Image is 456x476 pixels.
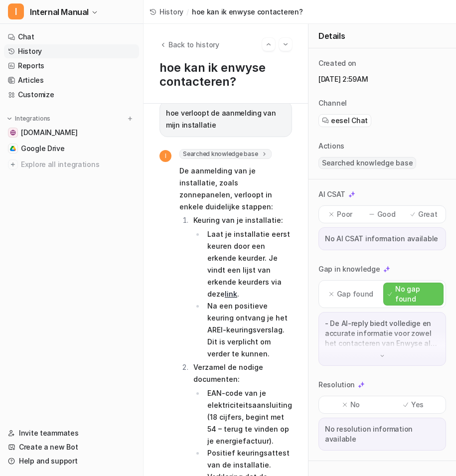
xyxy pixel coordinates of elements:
span: Google Drive [21,144,65,154]
a: eesel Chat [322,116,368,126]
p: Keuring van je installatie: [193,214,292,226]
span: [DOMAIN_NAME] [21,128,77,138]
p: Gap in knowledge [318,264,380,274]
p: Resolution [318,380,355,390]
p: No gap found [395,284,439,304]
p: Channel [318,98,347,108]
div: Details [308,24,456,48]
img: Google Drive [10,146,16,152]
img: menu_add.svg [127,115,134,122]
a: Reports [4,59,139,73]
li: Positief keuringsattest van de installatie. [204,447,292,471]
span: Internal Manual [30,5,89,19]
img: down-arrow [379,352,386,359]
button: Go to previous session [262,38,275,51]
span: Explore all integrations [21,157,135,172]
p: Good [377,209,396,219]
a: www.fluvius.be[DOMAIN_NAME] [4,126,139,140]
p: De aanmelding van je installatie, zoals zonnepanelen, verloopt in enkele duidelijke stappen: [179,165,292,213]
button: Integrations [4,114,53,124]
a: Create a new Bot [4,440,139,454]
span: hoe kan ik enwyse contacteren? [192,6,303,17]
p: Integrations [15,115,50,123]
img: expand menu [6,115,13,122]
a: Explore all integrations [4,158,139,171]
a: Articles [4,73,139,87]
button: Back to history [159,39,219,50]
img: Previous session [265,40,272,49]
a: Chat [4,30,139,44]
p: Poor [337,209,352,219]
p: Created on [318,58,356,68]
p: AI CSAT [318,189,345,199]
span: / [186,6,189,17]
a: Invite teammates [4,426,139,440]
p: Actions [318,141,344,151]
img: explore all integrations [8,159,18,169]
img: www.fluvius.be [10,130,16,136]
p: Verzamel de nodige documenten: [193,361,292,385]
p: Gap found [337,289,373,299]
a: Customize [4,88,139,102]
a: Help and support [4,454,139,468]
p: No resolution information available [325,424,440,444]
a: Google DriveGoogle Drive [4,142,139,156]
a: History [4,44,139,58]
img: Next session [282,40,289,49]
span: I [8,3,24,19]
p: Great [418,209,438,219]
span: Back to history [168,39,219,50]
p: hoe verloopt de aanmelding van mijn installatie [166,107,286,131]
span: I [159,150,171,162]
img: eeselChat [322,117,329,124]
span: History [159,6,183,17]
p: Yes [411,400,424,410]
p: No AI CSAT information available [325,234,440,244]
p: - De AI-reply biedt volledige en accurate informatie voor zowel het contacteren van Enwyse als he... [325,318,440,348]
span: Searched knowledge base [318,157,416,169]
a: link [225,290,237,298]
p: No [350,400,360,410]
button: Go to next session [279,38,292,51]
li: Na een positieve keuring ontvang je het AREI-keuringsverslag. Dit is verplicht om verder te kunnen. [204,300,292,360]
li: Laat je installatie eerst keuren door een erkende keurder. Je vindt een lijst van erkende keurder... [204,228,292,300]
p: [DATE] 2:59AM [318,74,446,84]
a: History [150,6,183,17]
li: EAN-code van je elektriciteitsaansluiting (18 cijfers, begint met 54 – terug te vinden op je ener... [204,387,292,447]
span: Searched knowledge base [179,149,272,159]
span: eesel Chat [331,116,368,126]
h1: hoe kan ik enwyse contacteren? [159,61,292,89]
